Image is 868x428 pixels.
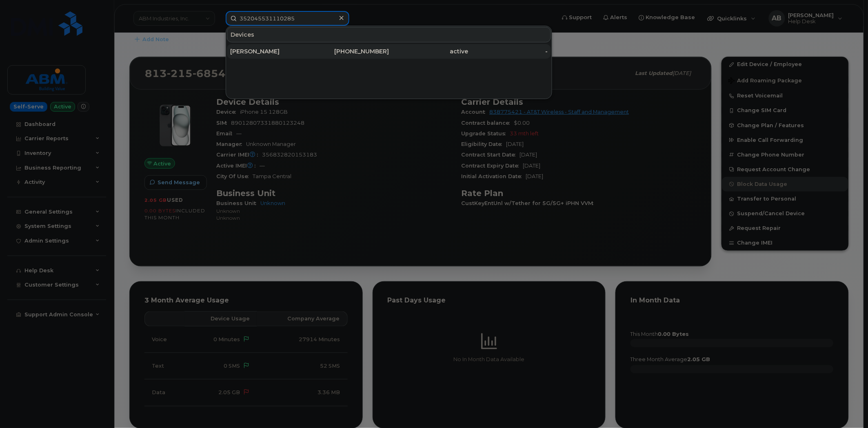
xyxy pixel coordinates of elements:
[389,47,468,55] div: active
[310,47,389,55] div: [PHONE_NUMBER]
[468,47,548,55] div: -
[227,27,551,42] div: Devices
[230,47,310,55] div: [PERSON_NAME]
[227,44,551,59] a: [PERSON_NAME][PHONE_NUMBER]active-
[226,11,349,26] input: Find something...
